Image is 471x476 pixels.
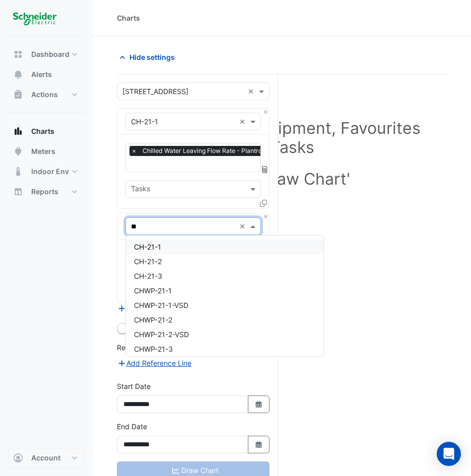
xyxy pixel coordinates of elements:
app-icon: Reports [13,187,23,197]
span: CHWP-21-3 [134,345,173,353]
app-icon: Dashboard [13,49,23,59]
h1: Select a Site, Equipment, Favourites or Tasks [139,119,425,157]
span: Hide settings [129,52,175,62]
span: × [129,146,139,156]
span: CH-21-2 [134,257,162,266]
button: Add Reference Line [117,357,192,369]
span: Chilled Water Leaving Flow Rate - Plantroom L21, CH-21-1 [140,146,312,156]
span: Clear [239,221,248,231]
button: Hide settings [117,48,181,66]
span: Meters [31,146,55,156]
button: Add Equipment [117,302,178,314]
label: End Date [117,421,147,432]
app-icon: Actions [13,90,23,100]
label: Start Date [117,381,151,391]
span: Indoor Env [31,167,69,177]
span: Clear [248,86,256,97]
span: Alerts [31,69,52,80]
label: Reference Lines [117,342,170,353]
app-icon: Meters [13,146,23,156]
span: CHWP-21-2-VSD [134,330,189,339]
div: Options List [126,235,323,356]
app-icon: Indoor Env [13,167,23,177]
button: Indoor Env [8,162,85,182]
span: Reports [31,187,58,197]
button: Alerts [8,64,85,85]
fa-icon: Select Date [254,400,263,409]
button: Dashboard [8,44,85,64]
span: CH-21-3 [134,272,162,280]
fa-icon: Select Date [254,440,263,449]
button: Actions [8,85,85,105]
span: CHWP-21-2 [134,315,172,324]
div: Charts [117,13,140,23]
span: Clone Favourites and Tasks from this Equipment to other Equipment [260,199,267,207]
span: CH-21-1 [134,243,161,251]
div: Tasks [129,183,150,196]
span: Clear [239,116,248,127]
span: Charts [31,126,54,136]
span: Actions [31,90,58,100]
span: CHWP-21-1 [134,286,172,295]
span: Dashboard [31,49,70,59]
span: Choose Function [260,165,270,174]
button: Reports [8,182,85,202]
button: Charts [8,121,85,141]
button: Meters [8,141,85,162]
app-icon: Alerts [13,69,23,80]
app-icon: Charts [13,126,23,136]
button: Account [8,448,85,468]
span: CHWP-21-1-VSD [134,301,188,309]
button: Close [262,213,269,220]
h1: Click 'Draw Chart' [139,170,425,189]
div: Open Intercom Messenger [437,442,461,466]
span: Account [31,453,60,463]
img: Company Logo [12,8,57,28]
button: Close [262,109,269,115]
